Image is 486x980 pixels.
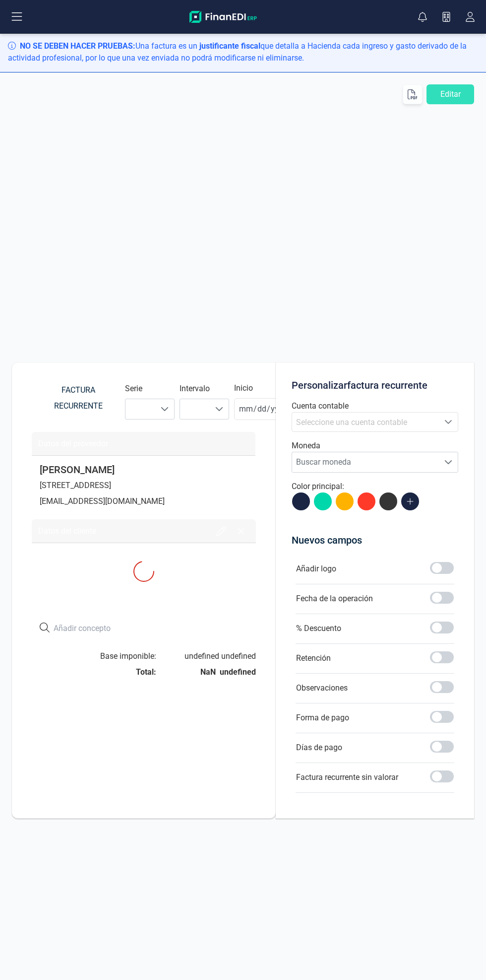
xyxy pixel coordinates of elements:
span: Añadir logo [296,563,336,575]
span: Factura recurrente sin valorar [296,771,398,783]
th: Precio undefined [128,594,179,619]
p: Moneda [292,440,458,452]
p: Cuenta contable [292,400,458,412]
th: Cantidad [81,594,128,619]
span: Fecha de la operación [296,593,373,605]
div: Total: [64,666,164,678]
div: NaN undefined [164,666,263,678]
div: Seleccione una cuenta [439,413,458,431]
h5: Nuevos campos [292,534,458,546]
span: Buscar moneda [292,452,439,472]
span: Observaciones [296,682,348,694]
h5: FACTURA RECURRENTE [39,382,118,414]
p: Datos del cliente [38,525,96,537]
span: Retención [296,652,331,664]
label: Serie [125,383,142,395]
label: Inicio [234,382,253,394]
img: Logo Finanedi [189,11,257,23]
span: Forma de pago [296,712,349,724]
th: Impuesto % [179,594,228,619]
p: Datos del proveedor [38,438,108,450]
span: % Descuento [296,623,341,634]
p: [PERSON_NAME] [40,464,247,476]
strong: justificante fiscal [199,41,260,51]
th: Concepto [32,594,81,619]
span: Días de pago [296,742,342,754]
label: Intervalo [180,383,210,395]
th: Importe undefined [228,594,278,619]
input: Añadir concepto [54,623,158,634]
span: Seleccione una cuenta contable [296,418,407,427]
div: Base imponible: [64,650,164,662]
div: undefined undefined [164,650,263,662]
p: Color principal: [292,481,458,492]
p: [STREET_ADDRESS] [40,480,247,491]
span: [EMAIL_ADDRESS][DOMAIN_NAME] [40,496,165,506]
h5: Personalizar factura recurrente [292,378,458,392]
button: Editar [426,84,474,104]
strong: NO SE DEBEN HACER PRUEBAS: [20,41,135,51]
